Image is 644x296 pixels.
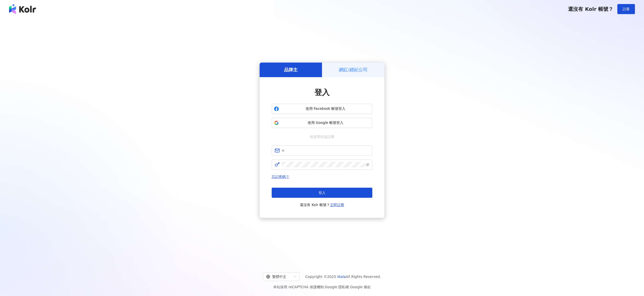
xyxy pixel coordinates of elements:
span: Copyright © 2025 All Rights Reserved. [305,274,381,280]
a: Google 隱私權 [325,285,349,289]
span: eye-invisible [366,163,369,166]
span: 登入 [318,191,326,195]
span: 登入 [314,88,330,97]
span: 本站採用 reCAPTCHA 保護機制 [273,284,371,290]
h5: 品牌主 [284,67,298,73]
span: 註冊 [623,7,630,11]
span: 使用 Facebook 帳號登入 [281,106,370,111]
a: 忘記密碼？ [272,175,289,179]
button: 使用 Google 帳號登入 [272,118,372,128]
span: | [324,285,325,289]
div: 繁體中文 [266,273,292,281]
button: 使用 Facebook 帳號登入 [272,104,372,114]
button: 註冊 [617,4,635,14]
span: | [349,285,350,289]
span: 使用 Google 帳號登入 [281,120,370,125]
span: 還沒有 Kolr 帳號？ [568,6,613,12]
h5: 網紅/經紀公司 [339,67,368,73]
span: 還沒有 Kolr 帳號？ [300,202,344,208]
a: Google 條款 [350,285,371,289]
img: logo [9,4,36,14]
span: 或使用信箱註冊 [306,134,338,139]
button: 登入 [272,188,372,198]
a: 立即註冊 [330,203,344,207]
a: iKala [337,275,346,279]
